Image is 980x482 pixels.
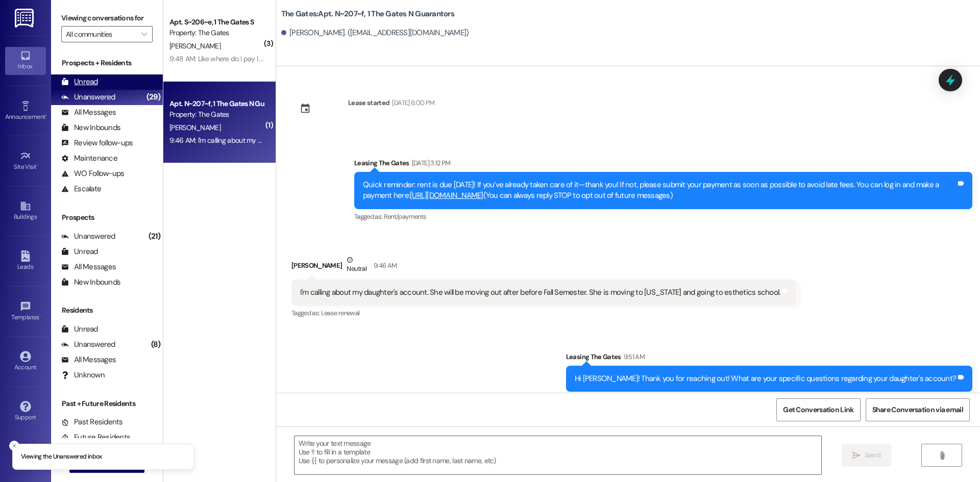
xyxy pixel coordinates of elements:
[51,58,163,68] div: Prospects + Residents
[61,262,116,272] div: All Messages
[169,28,264,38] div: Property: The Gates
[5,398,46,425] a: Support
[409,158,451,168] div: [DATE] 3:12 PM
[149,337,163,352] div: (8)
[169,41,220,50] span: [PERSON_NAME]
[61,107,116,118] div: All Messages
[300,287,780,298] div: I'm calling about my daughter's account. She will be moving out after before Fall Semester. She i...
[389,97,434,108] div: [DATE] 6:00 PM
[61,168,124,179] div: WO Follow-ups
[5,348,46,375] a: Account
[45,112,47,119] span: •
[5,47,46,74] a: Inbox
[169,98,264,109] div: Apt. N~207~f, 1 The Gates N Guarantors
[169,109,264,120] div: Property: The Gates
[566,351,972,366] div: Leasing The Gates
[575,373,956,384] div: Hi [PERSON_NAME]! Thank you for reaching out! What are your specific questions regarding your dau...
[51,212,163,223] div: Prospects
[410,190,483,200] a: [URL][DOMAIN_NAME]
[169,136,637,145] div: 9:46 AM: I'm calling about my daughter's account. She will be moving out after before Fall Semest...
[866,398,970,421] button: Share Conversation via email
[291,255,797,280] div: [PERSON_NAME]
[61,339,115,350] div: Unanswered
[61,92,115,103] div: Unanswered
[852,451,860,460] i: 
[66,26,136,42] input: All communities
[345,255,368,276] div: Neutral
[363,180,956,201] div: Quick reminder: rent is due [DATE]! If you’ve already taken care of it—thank you! If not, please ...
[281,9,454,19] b: The Gates: Apt. N~207~f, 1 The Gates N Guarantors
[37,162,38,169] span: •
[51,305,163,316] div: Residents
[61,122,120,133] div: New Inbounds
[776,398,860,421] button: Get Conversation Link
[39,312,41,319] span: •
[865,450,880,461] span: Send
[61,184,101,194] div: Escalate
[61,277,120,288] div: New Inbounds
[61,324,98,335] div: Unread
[61,10,153,26] label: Viewing conversations for
[141,30,147,38] i: 
[169,17,264,28] div: Apt. S~206~e, 1 The Gates S
[61,246,98,257] div: Unread
[146,229,163,244] div: (21)
[621,351,645,362] div: 9:51 AM
[61,153,117,164] div: Maintenance
[61,354,116,365] div: All Messages
[5,147,46,175] a: Site Visit •
[169,123,220,132] span: [PERSON_NAME]
[5,298,46,325] a: Templates •
[783,404,853,415] span: Get Conversation Link
[384,212,427,221] span: Rent/payments
[61,231,115,242] div: Unanswered
[51,398,163,409] div: Past + Future Residents
[354,209,972,224] div: Tagged as:
[169,54,277,63] div: 9:48 AM: Like where do I pay I mean
[354,158,972,172] div: Leasing The Gates
[15,9,36,28] img: ResiDesk Logo
[5,247,46,275] a: Leads
[61,138,133,148] div: Review follow-ups
[371,260,397,271] div: 9:46 AM
[61,370,105,380] div: Unknown
[872,404,963,415] span: Share Conversation via email
[291,306,797,320] div: Tagged as:
[61,77,98,87] div: Unread
[61,432,130,443] div: Future Residents
[842,444,891,467] button: Send
[321,309,360,317] span: Lease renewal
[9,441,19,451] button: Close toast
[348,97,390,108] div: Lease started
[144,89,163,105] div: (29)
[21,452,102,462] p: Viewing the Unanswered inbox
[61,417,123,427] div: Past Residents
[5,197,46,225] a: Buildings
[281,28,469,38] div: [PERSON_NAME]. ([EMAIL_ADDRESS][DOMAIN_NAME])
[938,451,946,460] i: 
